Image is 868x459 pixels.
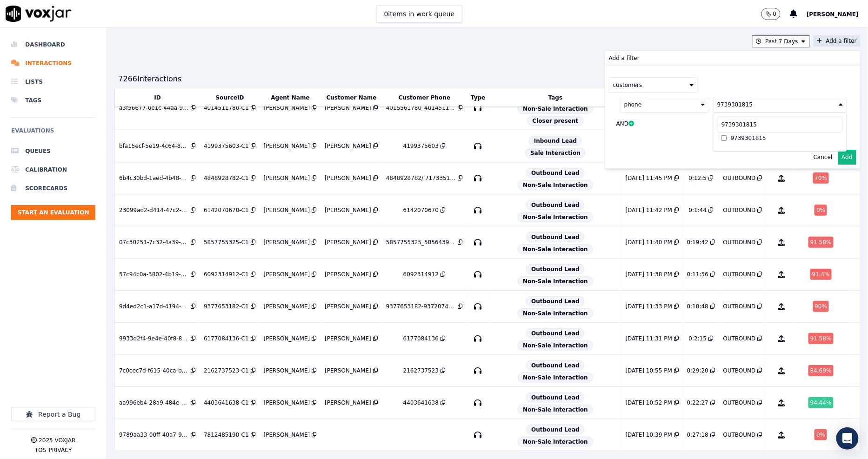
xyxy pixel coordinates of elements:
[526,200,585,210] span: Outbound Lead
[731,134,766,142] div: 9739301815
[119,271,189,278] div: 57c94c0a-3802-4b19-852f-962425be0905
[526,264,585,274] span: Outbound Lead
[687,303,708,310] div: 0:10:48
[518,373,593,383] span: Non-Sale Interaction
[271,94,309,101] button: Agent Name
[717,101,753,108] div: 9739301815
[386,239,456,246] div: 5857755325_5856439547
[386,303,456,310] div: 9377653182-9372074541
[518,308,593,319] span: Non-Sale Interaction
[118,73,181,85] div: 7266 Interaction s
[721,135,727,141] input: 9739301815
[376,5,463,23] button: 0items in work queue
[687,271,708,278] div: 0:11:56
[689,335,707,342] div: 0:2:15
[526,232,585,242] span: Outbound Lead
[403,399,439,406] div: 4403641638
[687,431,708,439] div: 0:27:18
[526,360,585,371] span: Outbound Lead
[810,269,832,280] div: 91.4 %
[626,367,672,374] div: [DATE] 10:55 PM
[525,148,586,158] span: Sale Interaction
[403,335,439,342] div: 6177084136
[119,206,189,214] div: 23099ad2-d414-47c2-b59b-1b286d99837c
[529,136,582,146] span: Inbound Lead
[204,142,249,150] div: 4199375603-C1
[838,150,856,165] button: Add
[325,206,371,214] div: [PERSON_NAME]
[626,335,672,342] div: [DATE] 11:31 PM
[518,180,593,190] span: Non-Sale Interaction
[11,125,95,142] h6: Evaluations
[325,335,371,342] div: [PERSON_NAME]
[403,367,439,374] div: 2162737523
[713,97,847,113] button: 9739301815
[325,239,371,246] div: [PERSON_NAME]
[325,367,371,374] div: [PERSON_NAME]
[626,399,672,406] div: [DATE] 10:52 PM
[813,301,829,312] div: 90 %
[723,303,756,310] div: OUTBOUND
[119,335,189,342] div: 9933d2f4-9e4e-40f8-8a3b-f211137001e8
[526,392,585,403] span: Outbound Lead
[723,206,756,214] div: OUTBOUND
[204,431,249,439] div: 7812485190-C1
[119,303,189,310] div: 9d4ed2c1-a17d-4194-b0cc-47aefbda87b6
[626,303,672,310] div: [DATE] 11:33 PM
[723,271,756,278] div: OUTBOUND
[609,113,645,135] button: AND
[403,142,439,150] div: 4199375603
[204,335,249,342] div: 6177084136-C1
[119,104,189,112] div: a3f56677-0e1c-44aa-9c37-d198d99292f4
[761,8,790,20] button: 0
[119,431,189,439] div: 9789aa33-00ff-40a7-9c67-fe6f9fab1901
[264,206,310,214] div: [PERSON_NAME]
[264,303,310,310] div: [PERSON_NAME]
[526,425,585,435] span: Outbound Lead
[119,174,189,182] div: 6b4c30bd-1aed-4b48-849e-78e801d29dab
[119,367,189,374] div: 7c0cec7d-f615-40ca-b699-577aa6b8b37c
[325,271,371,278] div: [PERSON_NAME]
[518,244,593,254] span: Non-Sale Interaction
[386,174,456,182] div: 4848928782/ 7173351870
[386,104,456,112] div: 4015561780_4014511780
[808,333,834,344] div: 91.58 %
[11,73,95,91] li: Lists
[518,405,593,415] span: Non-Sale Interaction
[808,237,834,248] div: 91.58 %
[689,206,707,214] div: 0:1:44
[723,399,756,406] div: OUTBOUND
[808,365,834,376] div: 84.69 %
[723,174,756,182] div: OUTBOUND
[264,335,310,342] div: [PERSON_NAME]
[687,399,708,406] div: 0:22:27
[723,335,756,342] div: OUTBOUND
[626,271,672,278] div: [DATE] 11:38 PM
[264,399,310,406] div: [PERSON_NAME]
[264,431,310,439] div: [PERSON_NAME]
[6,6,72,22] img: voxjar logo
[687,367,708,374] div: 0:29:20
[626,239,672,246] div: [DATE] 11:40 PM
[518,340,593,351] span: Non-Sale Interaction
[119,239,189,246] div: 07c30251-7c32-4a39-8222-ee01de53a192
[526,296,585,306] span: Outbound Lead
[204,174,249,182] div: 4848928782-C1
[325,104,371,112] div: [PERSON_NAME]
[609,77,698,93] button: customers
[761,8,781,20] button: 0
[814,153,833,161] button: Cancel
[836,427,859,450] div: Open Intercom Messenger
[325,174,371,182] div: [PERSON_NAME]
[325,399,371,406] div: [PERSON_NAME]
[204,399,249,406] div: 4403641638-C1
[48,446,72,454] button: Privacy
[815,205,827,216] div: 0 %
[119,399,189,406] div: aa996eb4-28a9-484e-87a5-f08478270585
[264,142,310,150] div: [PERSON_NAME]
[808,397,834,408] div: 94.44 %
[325,303,371,310] div: [PERSON_NAME]
[11,179,95,198] a: Scorecards
[264,104,310,112] div: [PERSON_NAME]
